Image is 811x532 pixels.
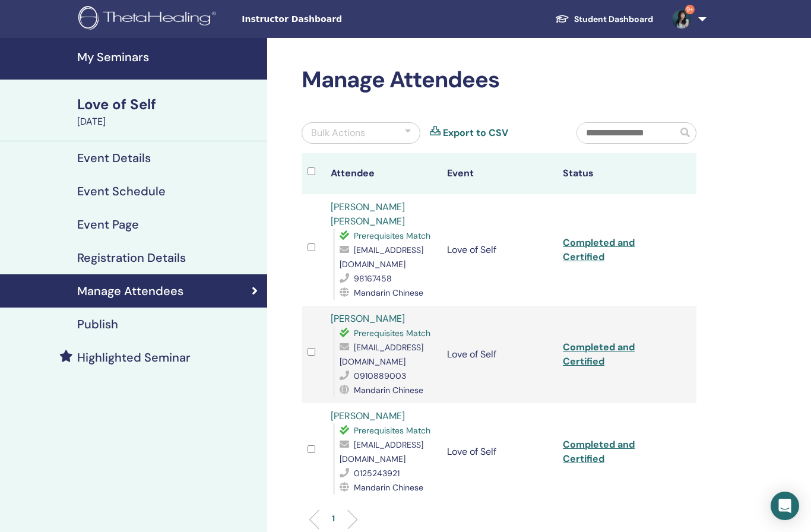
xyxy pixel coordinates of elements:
[441,153,557,194] th: Event
[563,236,635,263] a: Completed and Certified
[340,342,423,367] span: [EMAIL_ADDRESS][DOMAIN_NAME]
[77,251,186,265] h4: Registration Details
[77,115,260,129] div: [DATE]
[354,425,430,436] span: Prerequisites Match
[77,184,166,198] h4: Event Schedule
[354,230,430,241] span: Prerequisites Match
[563,341,635,368] a: Completed and Certified
[77,350,191,365] h4: Highlighted Seminar
[354,328,430,338] span: Prerequisites Match
[441,403,557,501] td: Love of Self
[77,317,118,331] h4: Publish
[77,94,260,115] div: Love of Self
[354,273,392,284] span: 98167458
[340,245,423,270] span: [EMAIL_ADDRESS][DOMAIN_NAME]
[443,126,508,140] a: Export to CSV
[340,439,423,464] span: [EMAIL_ADDRESS][DOMAIN_NAME]
[332,512,335,525] p: 1
[77,217,139,232] h4: Event Page
[242,13,420,26] span: Instructor Dashboard
[563,438,635,465] a: Completed and Certified
[77,284,183,298] h4: Manage Attendees
[354,370,406,381] span: 0910889003
[546,8,663,30] a: Student Dashboard
[672,9,691,28] img: default.jpg
[311,126,365,140] div: Bulk Actions
[331,312,405,325] a: [PERSON_NAME]
[354,482,423,493] span: Mandarin Chinese
[331,201,405,227] a: [PERSON_NAME] [PERSON_NAME]
[77,50,260,64] h4: My Seminars
[441,306,557,403] td: Love of Self
[354,385,423,395] span: Mandarin Chinese
[331,410,405,422] a: [PERSON_NAME]
[78,6,220,33] img: logo.png
[77,151,151,165] h4: Event Details
[70,94,267,129] a: Love of Self[DATE]
[557,153,673,194] th: Status
[685,5,695,14] span: 9+
[771,492,799,520] div: Open Intercom Messenger
[555,14,569,24] img: graduation-cap-white.svg
[325,153,441,194] th: Attendee
[354,287,423,298] span: Mandarin Chinese
[441,194,557,306] td: Love of Self
[302,66,696,94] h2: Manage Attendees
[354,468,400,479] span: 0125243921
